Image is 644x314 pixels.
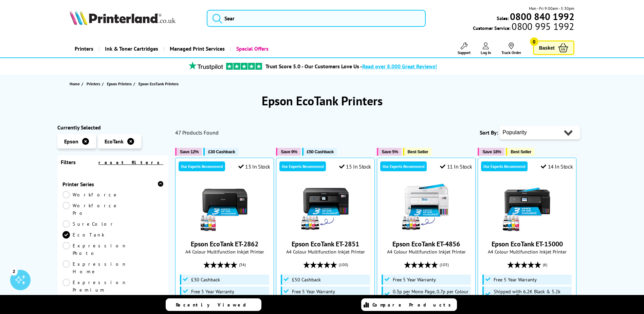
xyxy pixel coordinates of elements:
a: Printers [70,40,98,57]
a: Expression Home [62,260,127,275]
div: Currently Selected [57,124,169,131]
span: A4 Colour Multifunction Inkjet Printer [280,248,371,255]
a: Managed Print Services [163,40,230,57]
span: Epson EcoTank Printers [139,81,179,86]
span: (6) [543,258,547,271]
a: Epson EcoTank ET-4856 [401,227,452,234]
button: £30 Cashback [203,148,238,156]
span: Sort By: [480,129,498,136]
img: Printerland Logo [70,10,176,25]
a: Basket 0 [533,40,574,55]
a: Expression Photo [62,242,127,257]
img: Epson EcoTank ET-4856 [401,182,452,233]
span: Compare Products [372,302,455,308]
div: Our Experts Recommend [481,161,528,171]
span: 0800 995 1992 [511,23,574,30]
span: A4 Colour Multifunction Inkjet Printer [179,248,270,255]
a: Epson EcoTank ET-2851 [300,227,351,234]
span: Basket [539,43,555,52]
span: Save 9% [281,149,297,154]
span: (34) [239,258,246,271]
button: £50 Cashback [302,148,337,156]
a: Epson EcoTank ET-4856 [392,240,460,248]
span: Save 5% [382,149,398,154]
a: Epson EcoTank ET-15000 [502,227,553,234]
span: Log In [481,50,491,55]
span: Free 5 Year Warranty [494,277,537,282]
span: Epson Printers [107,80,132,87]
a: Epson EcoTank ET-2862 [199,227,250,234]
div: 2 [10,267,18,275]
span: Filters [61,159,76,165]
span: EcoTank [105,138,124,145]
span: Ink & Toner Cartridges [105,40,158,57]
img: Epson EcoTank ET-15000 [502,182,553,233]
span: Shipped with 6.2K Black & 5.2k CMY Inks* [494,289,570,300]
a: 0800 840 1992 [509,13,574,20]
span: 0.3p per Mono Page, 0.7p per Colour Page* [393,289,470,300]
div: 13 In Stock [238,163,270,170]
span: 0 [530,37,538,46]
a: Support [458,42,471,55]
a: Printerland Logo [70,10,198,27]
span: Mon - Fri 9:00am - 5:30pm [529,5,574,12]
span: Free 5 Year Warranty [191,289,234,294]
a: Epson EcoTank ET-2851 [292,240,359,248]
span: £30 Cashback [208,149,235,154]
span: Sales: [497,15,509,21]
img: Epson EcoTank ET-2851 [300,182,351,233]
img: trustpilot rating [226,63,262,70]
span: £30 Cashback [191,277,220,282]
button: Save 5% [377,148,401,156]
div: Printer Series [62,181,164,188]
span: A4 Colour Multifunction Inkjet Printer [381,248,472,255]
span: Support [458,50,471,55]
span: Save 12% [180,149,199,154]
span: (105) [440,258,449,271]
a: Workforce [62,191,119,198]
a: Epson EcoTank ET-2862 [191,240,258,248]
h1: Epson EcoTank Printers [57,93,587,109]
input: Sear [207,10,426,27]
span: Recently Viewed [176,302,253,308]
a: EcoTank [62,231,113,239]
span: A4 Colour Multifunction Inkjet Printer [481,248,573,255]
div: 14 In Stock [541,163,573,170]
a: Special Offers [230,40,274,57]
button: Best Seller [506,148,535,156]
a: Workforce Pro [62,202,119,217]
span: Read over 8,000 Great Reviews! [362,63,437,70]
a: Ink & Toner Cartridges [98,40,163,57]
a: Compare Products [361,298,457,311]
span: £50 Cashback [307,149,334,154]
img: trustpilot rating [185,62,226,70]
span: Save 18% [482,149,501,154]
span: Free 5 Year Warranty [393,277,436,282]
button: Save 9% [276,148,300,156]
a: Epson Printers [107,80,133,87]
a: Home [70,80,81,87]
button: Save 18% [478,148,504,156]
a: reset filters [98,159,163,165]
a: Printers [87,80,102,87]
button: Best Seller [403,148,432,156]
span: (100) [339,258,348,271]
div: 11 In Stock [440,163,472,170]
div: Our Experts Recommend [380,161,427,171]
span: Epson [64,138,78,145]
b: 0800 840 1992 [510,10,574,23]
span: Best Seller [511,149,531,154]
a: Recently Viewed [166,298,261,311]
a: Track Order [501,42,521,55]
span: Customer Service: [473,23,574,31]
span: Free 5 Year Warranty [292,289,335,294]
div: Our Experts Recommend [179,161,225,171]
span: Printers [87,80,100,87]
div: 15 In Stock [339,163,371,170]
div: Our Experts Recommend [279,161,326,171]
a: Trust Score 5.0 - Our Customers Love Us -Read over 8,000 Great Reviews! [265,63,437,70]
a: Log In [481,42,491,55]
a: Epson EcoTank ET-15000 [492,240,563,248]
img: Epson EcoTank ET-2862 [199,182,250,233]
a: SureColor [62,220,115,228]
